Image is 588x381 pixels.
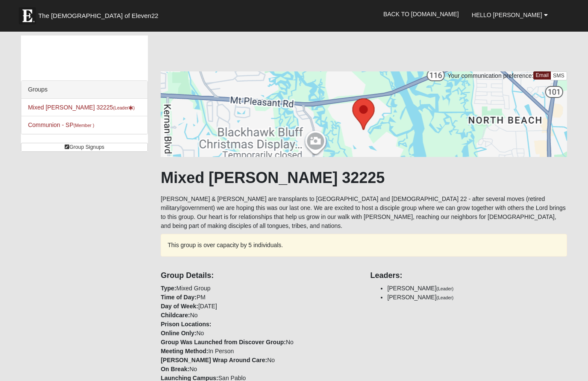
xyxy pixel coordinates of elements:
[161,234,567,257] div: This group is over capacity by 5 individuals.
[161,348,208,354] strong: Meeting Method:
[472,12,542,18] span: Hello [PERSON_NAME]
[161,321,211,328] strong: Prison Locations:
[437,295,454,300] small: (Leader)
[465,4,554,26] a: Hello [PERSON_NAME]
[28,104,135,111] a: Mixed [PERSON_NAME] 32225(Leader)
[21,81,147,99] div: Groups
[161,330,196,337] strong: Online Only:
[73,123,94,128] small: (Member )
[38,12,158,20] span: The [DEMOGRAPHIC_DATA] of Eleven22
[161,303,198,310] strong: Day of Week:
[533,71,551,80] a: Email
[447,72,533,79] span: Your communication preference:
[113,105,135,110] small: (Leader )
[161,168,567,187] h1: Mixed [PERSON_NAME] 32225
[387,284,567,293] li: [PERSON_NAME]
[15,3,185,24] a: The [DEMOGRAPHIC_DATA] of Eleven22
[161,294,197,301] strong: Time of Day:
[387,293,567,302] li: [PERSON_NAME]
[550,71,567,80] a: SMS
[21,143,148,152] a: Group Signups
[161,271,357,281] h4: Group Details:
[19,7,36,24] img: Eleven22 logo
[377,3,465,25] a: Back to [DOMAIN_NAME]
[437,286,454,291] small: (Leader)
[161,357,267,363] strong: [PERSON_NAME] Wrap Around Care:
[28,121,94,128] a: Communion - SP(Member )
[161,285,176,292] strong: Type:
[161,339,286,346] strong: Group Was Launched from Discover Group:
[161,312,190,319] strong: Childcare:
[370,271,567,281] h4: Leaders:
